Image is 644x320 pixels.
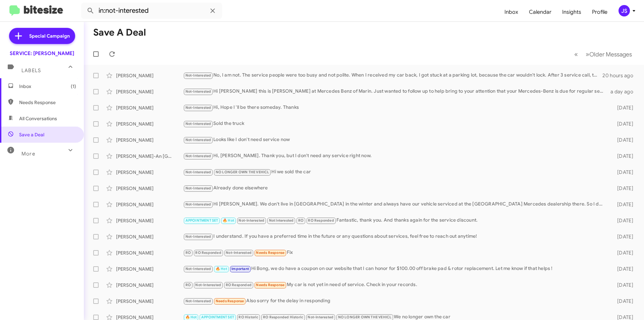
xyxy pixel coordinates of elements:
button: Previous [570,47,582,61]
span: Save a Deal [19,131,44,138]
span: Not-Interested [185,154,211,158]
h1: Save a Deal [93,27,146,38]
span: Needs Response [216,299,244,303]
span: Not-Interested [185,267,211,271]
span: Not-Interested [185,105,211,110]
div: My car is not yet in need of service. Check in your records. [183,281,606,289]
button: Next [582,47,636,61]
span: Important [231,267,249,271]
span: RO Responded [308,218,334,223]
span: (1) [71,83,76,90]
div: [PERSON_NAME] [116,298,183,305]
div: [PERSON_NAME] [116,169,183,176]
span: RO Responded [195,250,221,255]
div: [DATE] [606,282,639,288]
div: [PERSON_NAME] [116,104,183,111]
div: Hi, [PERSON_NAME]. Thank you, but I don't need any service right now. [183,152,606,160]
span: Not-Interested [185,186,211,190]
span: Not-Interested [185,73,211,78]
span: Insights [557,2,587,22]
div: [DATE] [606,201,639,208]
span: All Conversations [19,115,57,122]
span: Not Interested [269,218,294,223]
span: RO Historic [238,315,258,319]
span: More [21,151,35,157]
span: Not-Interested [185,89,211,94]
div: [DATE] [606,217,639,224]
div: [PERSON_NAME] [116,249,183,256]
div: Sold the truck [183,120,606,128]
div: No, I am not. The service people were too busy and not polite. When I received my car back, I got... [183,72,602,79]
div: [PERSON_NAME] [116,137,183,143]
span: Not-Interested [226,250,252,255]
span: Not-Interested [195,283,221,287]
span: Older Messages [589,51,632,58]
div: [PERSON_NAME] [116,72,183,79]
div: [DATE] [606,249,639,256]
button: JS [613,5,637,16]
div: Hi Bong, we do have a coupon on our website that I can honor for $100.00 off brake pad & rotor re... [183,265,606,273]
span: APPOINTMENT SET [185,218,218,223]
div: Already done elsewhere [183,184,606,192]
div: [PERSON_NAME] [116,201,183,208]
span: Not-Interested [185,138,211,142]
div: Hi [PERSON_NAME] this is [PERSON_NAME] at Mercedes Benz of Marin. Just wanted to follow up to hel... [183,88,606,95]
span: RO [185,283,191,287]
span: Needs Response [19,99,76,106]
span: « [574,50,578,58]
input: Search [81,3,222,19]
div: [DATE] [606,185,639,192]
div: [DATE] [606,121,639,127]
div: Also sorry for the delay in responding [183,297,606,305]
span: Not-Interested [185,122,211,126]
span: 🔥 Hot [223,218,234,223]
span: Labels [21,67,41,74]
div: [PERSON_NAME] [116,121,183,127]
span: 🔥 Hot [216,267,227,271]
div: [PERSON_NAME] [116,233,183,240]
div: [DATE] [606,233,639,240]
span: NO LONGER OWN THE VEHICL [216,170,269,174]
div: Hi we sold the car [183,168,606,176]
span: Special Campaign [29,33,70,39]
span: Needs Response [256,250,284,255]
div: [PERSON_NAME] [116,282,183,288]
span: Not-Interested [308,315,333,319]
span: NO LONGER OWN THE VEHICL [338,315,392,319]
div: [PERSON_NAME] [116,88,183,95]
div: [PERSON_NAME] [116,266,183,272]
div: Looks like I don't need service now [183,136,606,144]
div: [PERSON_NAME] [116,217,183,224]
a: Special Campaign [9,28,75,44]
span: Not-Interested [185,202,211,207]
div: [DATE] [606,298,639,305]
span: Inbox [19,83,76,90]
div: a day ago [606,88,639,95]
div: Fantastic, thank you. And thanks again for the service discount. [183,217,606,224]
a: Inbox [499,2,524,22]
div: [DATE] [606,266,639,272]
span: APPOINTMENT SET [201,315,234,319]
div: JS [619,5,630,16]
span: RO Responded Historic [263,315,303,319]
div: 20 hours ago [602,72,639,79]
span: RO Responded [226,283,252,287]
span: RO [185,250,191,255]
a: Profile [587,2,613,22]
a: Calendar [524,2,557,22]
span: Not-Interested [185,170,211,174]
div: SERVICE: [PERSON_NAME] [10,50,74,57]
div: [PERSON_NAME] [116,185,183,192]
nav: Page navigation example [571,47,636,61]
div: Fix [183,249,606,257]
div: Hi, Hope I 'll be there someday. Thanks [183,104,606,111]
div: Hi [PERSON_NAME]. We don't live in [GEOGRAPHIC_DATA] in the winter and always have our vehicle se... [183,200,606,208]
div: I understand. If you have a preferred time in the future or any questions about services, feel fr... [183,233,606,240]
div: [DATE] [606,104,639,111]
div: [DATE] [606,153,639,159]
span: Not-Interested [238,218,264,223]
div: [DATE] [606,137,639,143]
